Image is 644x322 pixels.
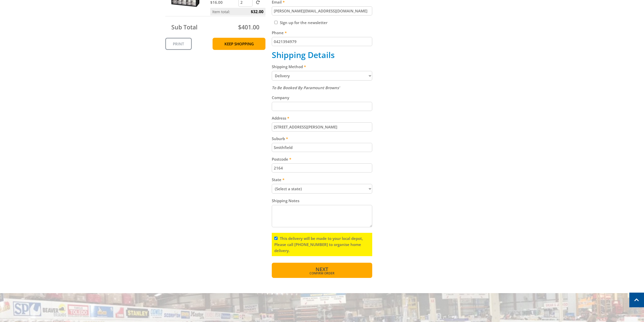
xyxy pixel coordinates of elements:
[272,143,372,152] input: Please enter your suburb.
[280,20,327,25] label: Sign up for the newsletter
[272,37,372,46] input: Please enter your telephone number.
[272,136,372,142] label: Suburb
[272,30,372,36] label: Phone
[165,38,192,50] a: Print
[316,266,328,273] span: Next
[272,263,372,278] button: Next Confirm order
[272,163,372,173] input: Please enter your postcode.
[272,177,372,183] label: State
[171,23,197,31] span: Sub Total
[272,156,372,162] label: Postcode
[274,237,278,240] input: Please read and complete.
[272,50,372,60] h2: Shipping Details
[274,236,363,253] label: This delivery will be made to your local depot, Please call [PHONE_NUMBER] to organise home deliv...
[272,85,340,90] em: To Be Booked By Paramount Browns'
[272,71,372,81] select: Please select a shipping method.
[272,198,372,204] label: Shipping Notes
[272,115,372,121] label: Address
[272,122,372,131] input: Please enter your address.
[283,272,361,275] span: Confirm order
[213,38,265,50] a: Keep Shopping
[210,8,265,15] p: Item total:
[272,6,372,15] input: Please enter your email address.
[272,184,372,194] select: Please select your state.
[238,23,259,31] span: $401.00
[272,64,372,70] label: Shipping Method
[272,94,372,101] label: Company
[251,8,263,15] span: $32.00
